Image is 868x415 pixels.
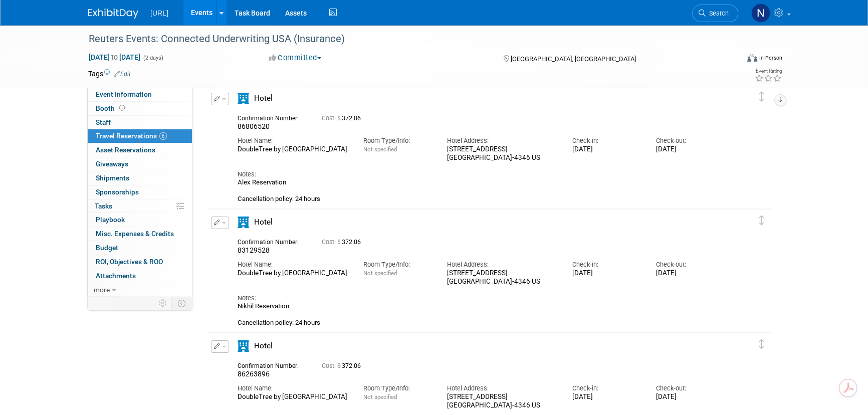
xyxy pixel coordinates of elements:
div: [DATE] [572,393,641,401]
a: Travel Reservations6 [88,129,192,143]
a: Giveaways [88,157,192,171]
span: Not specified [363,146,396,153]
a: Edit [114,71,131,78]
span: Budget [96,244,118,252]
div: [DATE] [572,269,641,278]
div: Hotel Name: [238,260,348,269]
div: In-Person [759,54,782,62]
div: Room Type/Info: [363,384,431,393]
span: more [94,286,110,294]
img: Noah Paaymans [751,4,770,23]
div: Hotel Address: [447,384,557,393]
span: Shipments [96,174,129,182]
div: [DATE] [656,145,725,154]
div: [STREET_ADDRESS] [GEOGRAPHIC_DATA]-4346 US [447,145,557,162]
div: Event Rating [755,69,782,74]
div: Check-in: [572,136,641,145]
span: 86263896 [238,370,270,378]
div: Hotel Address: [447,260,557,269]
div: Check-in: [572,384,641,393]
span: Cost: $ [322,362,342,369]
div: Room Type/Info: [363,136,431,145]
i: Click and drag to move item [759,216,764,226]
div: [STREET_ADDRESS] [GEOGRAPHIC_DATA]-4346 US [447,393,557,410]
a: Search [692,5,738,22]
a: more [88,283,192,297]
div: Check-in: [572,260,641,269]
i: Click and drag to move item [759,92,764,102]
div: Reuters Events: Connected Underwriting USA (Insurance) [85,30,723,48]
td: Toggle Event Tabs [172,297,192,310]
span: Not specified [363,270,396,277]
span: 372.06 [322,239,365,246]
button: Committed [266,53,325,63]
div: [STREET_ADDRESS] [GEOGRAPHIC_DATA]-4346 US [447,269,557,286]
span: Travel Reservations [96,132,167,140]
a: Playbook [88,213,192,227]
img: Format-Inperson.png [747,54,757,62]
td: Personalize Event Tab Strip [154,297,172,310]
div: DoubleTree by [GEOGRAPHIC_DATA] [238,393,348,401]
span: [URL] [150,9,168,17]
div: [DATE] [656,269,725,278]
td: Tags [88,69,131,79]
div: Check-out: [656,384,725,393]
a: Attachments [88,269,192,283]
span: Asset Reservations [96,146,155,154]
div: Check-out: [656,136,725,145]
img: ExhibitDay [88,9,138,19]
div: Nikhil Reservation Cancellation policy: 24 hours [238,302,725,327]
span: 6 [159,132,167,140]
span: Playbook [96,216,125,224]
div: Check-out: [656,260,725,269]
i: Click and drag to move item [759,339,764,349]
span: Hotel [254,218,273,227]
span: Cost: $ [322,115,342,122]
span: Search [706,10,729,17]
div: Hotel Name: [238,384,348,393]
div: Hotel Address: [447,136,557,145]
span: Sponsorships [96,188,139,196]
span: Hotel [254,341,273,350]
span: 372.06 [322,115,365,122]
span: 372.06 [322,362,365,369]
a: Budget [88,241,192,255]
span: Cost: $ [322,239,342,246]
span: 86806520 [238,122,270,130]
i: Hotel [238,93,249,104]
div: [DATE] [656,393,725,401]
a: Misc. Expenses & Credits [88,227,192,241]
span: 83129528 [238,246,270,254]
span: Tasks [95,202,112,210]
span: Giveaways [96,160,128,168]
a: Tasks [88,199,192,213]
span: [DATE] [DATE] [88,53,141,62]
span: to [110,53,119,61]
span: Not specified [363,393,396,400]
a: Asset Reservations [88,143,192,157]
span: Attachments [96,272,136,280]
div: Confirmation Number: [238,359,307,370]
span: Misc. Expenses & Credits [96,230,174,238]
a: ROI, Objectives & ROO [88,255,192,269]
div: Event Format [679,52,782,67]
a: Event Information [88,88,192,101]
div: DoubleTree by [GEOGRAPHIC_DATA] [238,145,348,154]
div: Notes: [238,170,725,179]
a: Shipments [88,171,192,185]
span: ROI, Objectives & ROO [96,258,163,266]
span: Hotel [254,94,273,103]
a: Booth [88,102,192,115]
i: Hotel [238,340,249,352]
div: DoubleTree by [GEOGRAPHIC_DATA] [238,269,348,278]
span: Staff [96,118,111,126]
div: [DATE] [572,145,641,154]
i: Hotel [238,217,249,228]
a: Staff [88,116,192,129]
span: Booth [96,104,127,112]
span: [GEOGRAPHIC_DATA], [GEOGRAPHIC_DATA] [510,55,635,63]
a: Sponsorships [88,185,192,199]
div: Alex Reservation Cancellation policy: 24 hours [238,178,725,203]
span: (2 days) [142,55,163,61]
div: Hotel Name: [238,136,348,145]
